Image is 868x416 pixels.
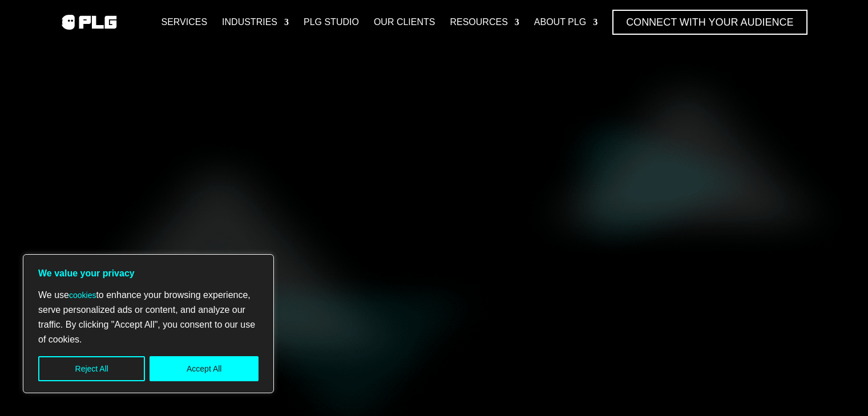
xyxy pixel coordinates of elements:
[23,254,274,393] div: We value your privacy
[69,291,96,300] a: cookies
[38,266,259,281] p: We value your privacy
[612,10,807,35] a: Connect with Your Audience
[450,10,519,35] a: Resources
[38,288,259,347] p: We use to enhance your browsing experience, serve personalized ads or content, and analyze our tr...
[38,356,145,381] button: Reject All
[222,10,289,35] a: Industries
[161,10,207,35] a: Services
[534,10,597,35] a: About PLG
[150,356,259,381] button: Accept All
[374,10,435,35] a: Our Clients
[304,10,359,35] a: PLG Studio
